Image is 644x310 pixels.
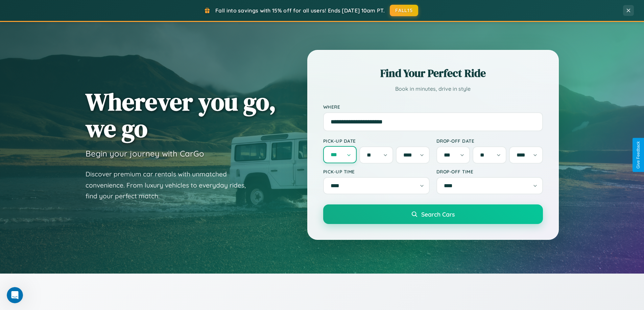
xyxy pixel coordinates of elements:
[7,287,23,303] iframe: Intercom live chat
[323,84,543,94] p: Book in minutes, drive in style
[390,5,418,16] button: FALL15
[421,210,455,218] span: Search Cars
[86,148,204,159] h3: Begin your journey with CarGo
[86,88,276,142] h1: Wherever you go, we go
[323,138,430,144] label: Pick-up Date
[323,104,543,110] label: Where
[636,141,641,169] div: Give Feedback
[86,169,255,202] p: Discover premium car rentals with unmatched convenience. From luxury vehicles to everyday rides, ...
[323,204,543,224] button: Search Cars
[436,169,543,174] label: Drop-off Time
[323,169,430,174] label: Pick-up Time
[215,7,385,14] span: Fall into savings with 15% off for all users! Ends [DATE] 10am PT.
[323,66,543,81] h2: Find Your Perfect Ride
[436,138,543,144] label: Drop-off Date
